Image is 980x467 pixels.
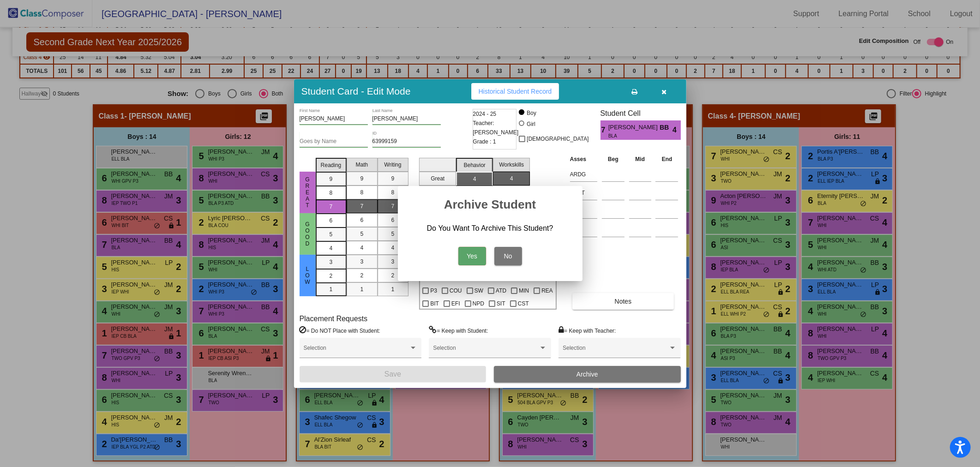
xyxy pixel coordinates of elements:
span: 4 [361,244,364,252]
span: BIT [430,298,439,309]
th: Mid [627,154,654,164]
span: 5 [361,230,364,238]
h3: Student Card - Edit Mode [301,85,411,97]
span: Teacher: [PERSON_NAME] [473,119,519,137]
span: 5 [330,230,333,239]
label: Placement Requests [300,314,368,323]
span: SIT [497,298,505,309]
span: Notes [615,298,632,305]
h2: Archive Student [409,197,571,212]
button: Yes [458,247,486,265]
span: Writing [384,161,401,169]
span: REA [541,285,553,296]
span: Math [356,161,368,169]
label: = Keep with Student: [429,326,488,335]
button: Archive [494,366,681,383]
span: 4 [473,175,476,183]
span: 5 [391,230,395,238]
span: 4 [330,244,333,252]
span: 3 [330,258,333,266]
span: 7 [391,202,395,210]
span: ATD [496,285,506,296]
button: Historical Student Record [471,83,559,100]
span: 8 [391,188,395,197]
span: EFI [451,298,460,309]
span: 2024 - 25 [473,109,497,119]
span: Historical Student Record [479,88,552,95]
span: 4 [510,174,513,183]
span: 9 [330,175,333,183]
label: = Do NOT Place with Student: [300,326,380,335]
span: COU [450,285,462,296]
div: Boy [526,109,536,117]
span: Good [303,221,312,247]
span: Low [303,266,312,285]
span: [DEMOGRAPHIC_DATA] [527,133,589,144]
span: 2 [361,271,364,280]
span: 1 [330,285,333,293]
span: 8 [330,189,333,197]
input: assessment [570,186,597,200]
th: Asses [568,154,600,164]
span: Reading [321,161,342,169]
span: Archive [577,371,598,378]
span: MIN [519,285,529,296]
button: Notes [572,293,674,310]
input: Enter ID [373,138,441,145]
span: 8 [361,188,364,197]
span: P3 [430,285,437,296]
span: 3 [361,257,364,266]
button: Save [300,366,487,383]
span: 1 [391,285,395,293]
input: assessment [570,168,597,181]
span: 6 [330,216,333,225]
span: SW [475,285,483,296]
span: Behavior [464,161,486,169]
span: 3 [391,257,395,266]
span: 6 [361,216,364,224]
input: assessment [570,223,597,237]
input: goes by name [300,138,368,145]
span: Great [303,176,312,209]
span: Save [385,370,401,378]
span: Workskills [499,161,524,169]
label: = Keep with Teacher: [559,326,616,335]
button: No [494,247,522,265]
th: Beg [600,154,627,164]
th: End [653,154,680,164]
span: 2 [330,272,333,280]
div: Girl [526,120,535,128]
span: [PERSON_NAME] [608,123,660,132]
span: BLA [608,132,653,139]
input: assessment [570,204,597,218]
span: 7 [361,202,364,210]
span: 2 [391,271,395,280]
span: 9 [361,174,364,183]
span: 1 [361,285,364,293]
span: 6 [391,216,395,224]
span: 4 [391,244,395,252]
span: CST [518,298,529,309]
span: 7 [601,125,608,136]
span: Grade : 1 [473,137,496,146]
span: BB [660,123,673,132]
span: 9 [391,174,395,183]
h3: Student Cell [601,109,681,118]
span: 4 [673,125,680,136]
span: NPD [473,298,484,309]
span: 7 [330,203,333,211]
div: Do You Want To Archive This Student? [409,219,571,238]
